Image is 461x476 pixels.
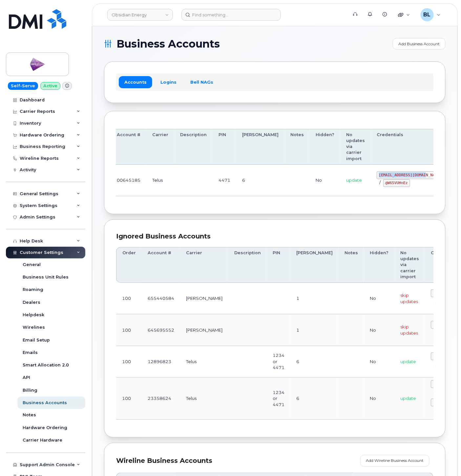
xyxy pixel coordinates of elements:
td: 1234 or 4471 [267,346,290,378]
td: No [364,314,394,346]
td: 1 [290,283,339,314]
td: 100 [116,283,142,314]
span: / [379,180,381,185]
a: Add Wireline Business Account [360,455,430,466]
th: Carrier [146,129,174,165]
td: 6 [290,378,339,420]
td: 645695552 [142,314,180,346]
td: 655440584 [142,283,180,314]
td: Telus [180,378,228,420]
td: Telus [146,165,174,196]
th: Notes [284,129,310,165]
th: Carrier [180,247,228,283]
td: No [364,346,394,378]
div: Wireline Business Accounts [116,455,360,466]
th: Hidden? [310,129,340,165]
span: skip updates [400,324,418,336]
td: No [364,283,394,314]
td: 12896823 [142,346,180,378]
td: 100 [116,314,142,346]
a: Bell NAGs [185,76,219,88]
td: 1234 or 4471 [267,378,290,420]
td: [PERSON_NAME] [180,314,228,346]
span: Business Accounts [116,39,220,49]
th: [PERSON_NAME] [236,129,284,165]
th: No updates via carrier import [394,247,425,283]
span: skip updates [400,293,418,304]
th: Notes [339,247,364,283]
span: update [400,359,416,364]
td: 4471 [213,165,236,196]
th: Description [228,247,267,283]
td: Telus [180,346,228,378]
th: Hidden? [364,247,394,283]
td: 1 [290,314,339,346]
th: No updates via carrier import [340,129,371,165]
code: @W65VUHnEz [383,179,410,187]
td: 00645185 [111,165,146,196]
td: 23358624 [142,378,180,420]
th: Credentials [371,129,450,165]
th: [PERSON_NAME] [290,247,339,283]
th: Account # [111,129,146,165]
div: Ignored Business Accounts [116,232,433,241]
td: 6 [290,346,339,378]
td: No [310,165,340,196]
td: No [364,378,394,420]
span: update [400,396,416,401]
a: Logins [155,76,182,88]
span: update [346,177,362,183]
th: Description [174,129,213,165]
a: Add Business Account [393,38,446,50]
td: 6 [236,165,284,196]
a: Accounts [119,76,152,88]
td: 100 [116,378,142,420]
code: [EMAIL_ADDRESS][DOMAIN_NAME] [377,171,444,179]
td: [PERSON_NAME] [180,283,228,314]
th: PIN [213,129,236,165]
th: Order [116,247,142,283]
th: Account # [142,247,180,283]
td: 100 [116,346,142,378]
th: PIN [267,247,290,283]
